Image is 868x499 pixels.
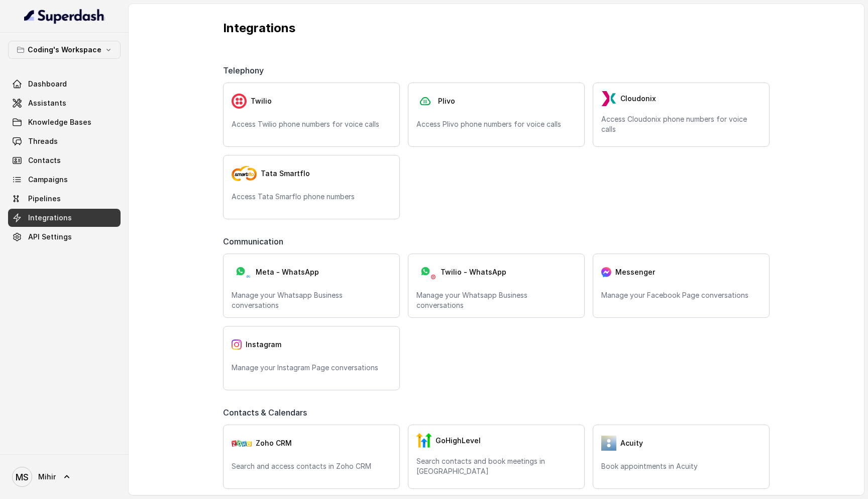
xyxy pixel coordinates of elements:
[232,192,391,202] p: Access Tata Smarflo phone numbers
[8,190,121,208] a: Pipelines
[601,114,761,134] p: Access Cloudonix phone numbers for voice calls
[16,472,29,482] text: MS
[28,194,61,204] span: Pipelines
[256,267,319,277] span: Meta - WhatsApp
[232,94,247,109] img: twilio.7c09a4f4c219fa09ad352260b0a8157b.svg
[232,119,391,129] p: Access Twilio phone numbers for voice calls
[38,472,56,482] span: Mihir
[8,171,121,189] a: Campaigns
[232,440,252,447] img: zohoCRM.b78897e9cd59d39d120b21c64f7c2b3a.svg
[251,96,272,106] span: Twilio
[28,98,66,108] span: Assistants
[223,406,311,419] span: Contacts & Calendars
[28,213,72,223] span: Integrations
[620,94,656,104] span: Cloudonix
[232,461,391,471] p: Search and access contacts in Zoho CRM
[416,94,434,109] img: plivo.d3d850b57a745af99832d897a96997ac.svg
[232,363,391,373] p: Manage your Instagram Page conversations
[416,119,576,129] p: Access Plivo phone numbers for voice calls
[416,456,576,476] p: Search contacts and book meetings in [GEOGRAPHIC_DATA]
[8,41,121,59] button: Coding's Workspace
[8,75,121,93] a: Dashboard
[261,169,310,179] span: Tata Smartflo
[601,290,761,300] p: Manage your Facebook Page conversations
[28,232,72,242] span: API Settings
[28,117,91,127] span: Knowledge Bases
[232,166,257,181] img: tata-smart-flo.8a5748c556e2c421f70c.png
[601,91,616,106] img: LzEnlUgADIwsuYwsTIxNLkxQDEyBEgDTDZAMjs1Qgy9jUyMTMxBzEB8uASKBKLgDqFxF08kI1lQAAAABJRU5ErkJggg==
[416,290,576,310] p: Manage your Whatsapp Business conversations
[416,433,431,448] img: GHL.59f7fa3143240424d279.png
[232,290,391,310] p: Manage your Whatsapp Business conversations
[28,155,61,165] span: Contacts
[223,64,268,76] span: Telephony
[620,438,643,448] span: Acuity
[441,267,506,277] span: Twilio - WhatsApp
[28,44,101,56] p: Coding's Workspace
[8,132,121,150] a: Threads
[615,267,655,277] span: Messenger
[256,438,292,448] span: Zoho CRM
[223,20,770,36] p: Integrations
[28,79,67,89] span: Dashboard
[601,461,761,471] p: Book appointments in Acuity
[28,175,68,185] span: Campaigns
[24,8,105,24] img: light.svg
[601,436,616,451] img: 5vvjV8cQY1AVHSZc2N7qU9QabzYIM+zpgiA0bbq9KFoni1IQNE8dHPp0leJjYW31UJeOyZnSBUO77gdMaNhFCgpjLZzFnVhVC...
[438,96,455,106] span: Plivo
[8,151,121,170] a: Contacts
[8,113,121,131] a: Knowledge Bases
[28,136,58,146] span: Threads
[8,94,121,112] a: Assistants
[8,463,121,491] a: Mihir
[436,436,481,446] span: GoHighLevel
[232,340,242,350] img: instagram.04eb0078a085f83fc525.png
[601,267,611,277] img: messenger.2e14a0163066c29f9ca216c7989aa592.svg
[246,340,281,350] span: Instagram
[223,235,287,247] span: Communication
[8,228,121,246] a: API Settings
[8,209,121,227] a: Integrations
